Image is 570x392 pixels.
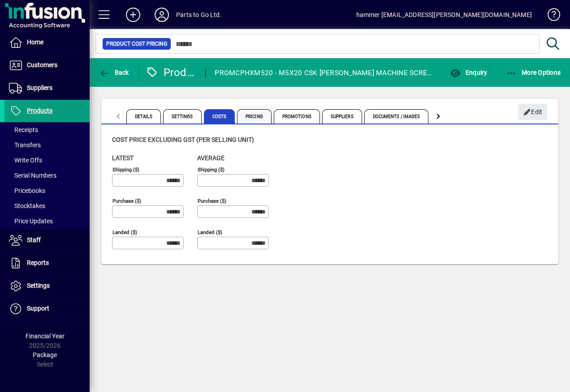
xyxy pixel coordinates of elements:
[27,107,52,114] span: Products
[112,198,141,204] mat-label: Purchase ($)
[176,8,222,22] div: Parts to Go Ltd.
[4,137,90,153] a: Transfers
[364,109,429,124] span: Documents / Images
[448,64,489,81] button: Enquiry
[163,109,202,124] span: Settings
[119,7,147,23] button: Add
[9,126,38,133] span: Receipts
[4,298,90,320] a: Support
[97,64,131,81] button: Back
[450,69,487,76] span: Enquiry
[112,136,254,143] span: Cost price excluding GST (per selling unit)
[4,213,90,229] a: Price Updates
[198,198,226,204] mat-label: Purchase ($)
[4,183,90,198] a: Pricebooks
[27,61,57,68] span: Customers
[504,64,563,81] button: More Options
[274,109,320,124] span: Promotions
[99,69,129,76] span: Back
[27,84,52,91] span: Suppliers
[106,39,167,48] span: Product Cost Pricing
[9,157,42,164] span: Write Offs
[112,229,137,235] mat-label: Landed ($)
[215,66,434,80] div: PROMCPHXM520 - M5X20 CSK [PERSON_NAME] MACHINE SCREW 304 S/S
[4,198,90,213] a: Stocktakes
[4,252,90,274] a: Reports
[4,275,90,297] a: Settings
[112,166,139,173] mat-label: Shipping ($)
[90,64,139,81] app-page-header-button: Back
[4,153,90,168] a: Write Offs
[322,109,362,124] span: Suppliers
[33,351,57,358] span: Package
[27,305,49,312] span: Support
[4,122,90,137] a: Receipts
[147,7,176,23] button: Profile
[4,229,90,251] a: Staff
[26,332,65,340] span: Financial Year
[27,38,43,46] span: Home
[523,105,543,119] span: Edit
[126,109,161,124] span: Details
[27,236,41,243] span: Staff
[541,2,559,31] a: Knowledge Base
[198,229,222,235] mat-label: Landed ($)
[198,166,225,173] mat-label: Shipping ($)
[356,8,532,22] div: hammer [EMAIL_ADDRESS][PERSON_NAME][DOMAIN_NAME]
[9,202,45,209] span: Stocktakes
[9,141,41,149] span: Transfers
[9,172,56,179] span: Serial Numbers
[9,187,45,194] span: Pricebooks
[27,282,50,289] span: Settings
[4,168,90,183] a: Serial Numbers
[112,154,134,162] span: Latest
[27,259,49,266] span: Reports
[4,54,90,77] a: Customers
[4,77,90,99] a: Suppliers
[197,154,225,162] span: Average
[4,31,90,54] a: Home
[146,65,197,80] div: Product
[518,104,547,120] button: Edit
[237,109,272,124] span: Pricing
[506,69,561,76] span: More Options
[9,217,53,225] span: Price Updates
[204,109,235,124] span: Costs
